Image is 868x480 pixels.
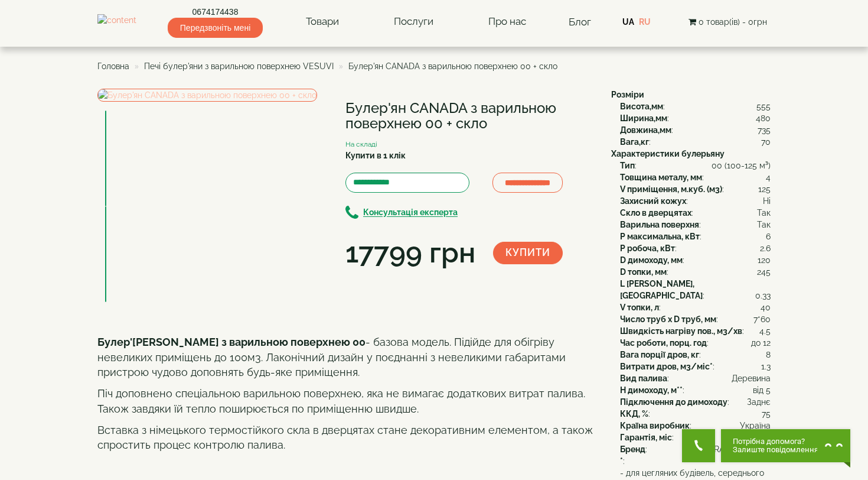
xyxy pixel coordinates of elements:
[758,254,771,266] span: 120
[611,90,644,99] b: Розміри
[620,432,771,443] div: :
[144,61,334,71] span: Печі булер'яни з варильною поверхнею VESUVI
[620,408,771,420] div: :
[757,266,771,278] span: 245
[611,149,725,158] b: Характеристики булерьяну
[620,421,690,430] b: Країна виробник
[733,446,818,454] span: Залиште повідомлення
[477,8,538,35] a: Про нас
[620,350,699,359] b: Вага порції дров, кг
[620,303,659,312] b: V топки, л
[620,301,771,313] div: :
[761,361,771,372] span: 1.3
[620,443,771,455] div: :
[756,112,771,124] span: 480
[620,220,699,229] b: Варильна поверхня
[97,423,593,453] p: Вставка з німецького термостійкого скла в дверцятах стане декоративним елементом, а також спрости...
[97,14,136,29] img: content
[757,219,771,231] span: Так
[761,136,771,148] span: 70
[620,160,771,171] div: :
[620,279,703,300] b: L [PERSON_NAME], [GEOGRAPHIC_DATA]
[97,89,317,102] img: Булер'ян CANADA з варильною поверхнею 00 + скло
[345,150,406,161] label: Купити в 1 клік
[294,8,351,35] a: Товари
[345,140,377,148] small: На складі
[363,208,458,218] b: Консультація експерта
[569,16,591,28] a: Блог
[620,337,771,349] div: :
[620,384,771,396] div: :
[620,374,667,383] b: Вид палива
[721,429,850,462] button: Chat button
[759,325,771,337] span: 4.5
[762,408,771,420] span: 75
[712,160,771,171] span: 00 (100-125 м³)
[620,420,771,432] div: :
[620,255,683,265] b: D димоходу, мм
[105,206,106,302] img: Булер'ян CANADA з варильною поверхнею 00 + скло
[620,112,771,124] div: :
[685,15,771,28] button: 0 товар(ів) - 0грн
[760,242,771,254] span: 2.6
[620,385,683,395] b: H димоходу, м**
[168,18,263,38] span: Передзвоніть мені
[763,195,771,207] span: Ні
[620,171,771,183] div: :
[682,429,715,462] button: Get Call button
[620,100,771,112] div: :
[620,372,771,384] div: :
[620,184,722,194] b: V приміщення, м.куб. (м3)
[620,433,672,442] b: Гарантія, міс
[620,409,648,419] b: ККД, %
[620,183,771,195] div: :
[761,301,771,313] span: 40
[620,195,771,207] div: :
[97,61,129,71] a: Головна
[622,17,634,27] a: UA
[620,173,702,182] b: Товщина металу, мм
[620,313,771,325] div: :
[620,445,645,454] b: Бренд
[732,372,771,384] span: Деревина
[639,17,651,27] a: RU
[620,361,771,372] div: :
[620,196,686,206] b: Захисний кожух
[733,437,818,446] span: Потрібна допомога?
[751,337,771,349] span: до 12
[620,136,771,148] div: :
[620,314,716,324] b: Число труб x D труб, мм
[747,396,771,408] span: Заднє
[766,171,771,183] span: 4
[105,111,106,206] img: Булер'ян CANADA з варильною поверхнею 00 + скло
[620,137,649,147] b: Вага,кг
[740,420,771,432] span: Україна
[620,326,742,336] b: Швидкість нагріву пов., м3/хв
[97,336,366,348] b: Булер'[PERSON_NAME] з варильною поверхнею 00
[755,290,771,301] span: 0.33
[620,231,771,242] div: :
[620,267,667,277] b: D топки, мм
[620,266,771,278] div: :
[620,207,771,219] div: :
[345,100,593,132] h1: Булер'ян CANADA з варильною поверхнею 00 + скло
[620,396,771,408] div: :
[620,455,771,467] div: :
[620,113,667,123] b: Ширина,мм
[348,61,557,71] span: Булер'ян CANADA з варильною поверхнею 00 + скло
[97,335,593,380] p: - базова модель. Підійде для обігріву невеликих приміщень до 100м3. Лаконічний дизайн у поєднанні...
[620,349,771,361] div: :
[758,124,771,136] span: 735
[699,17,767,27] span: 0 товар(ів) - 0грн
[620,278,771,301] div: :
[493,242,563,264] button: Купити
[620,232,700,241] b: P максимальна, кВт
[756,100,771,112] span: 555
[766,349,771,361] span: 8
[620,242,771,254] div: :
[620,244,675,253] b: P робоча, кВт
[620,325,771,337] div: :
[620,125,671,135] b: Довжина,мм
